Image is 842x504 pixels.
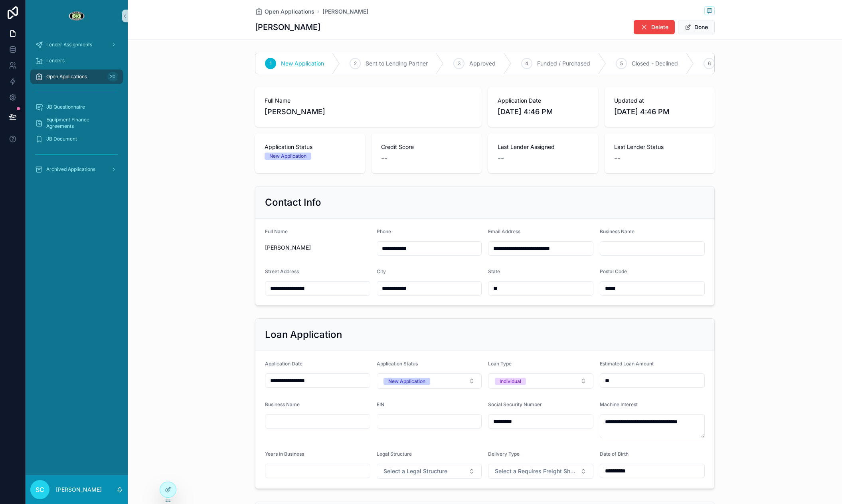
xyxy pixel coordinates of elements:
span: Application Status [377,361,418,367]
span: Credit Score [381,143,472,151]
button: Select Button [377,373,482,389]
span: EIN [377,401,384,407]
span: Equipment Finance Agreements [46,117,115,129]
a: JB Questionnaire [30,100,123,114]
span: State [488,268,500,274]
button: Select Button [488,464,593,479]
span: Archived Applications [46,166,95,173]
div: scrollable content [26,32,128,187]
span: -- [381,153,387,164]
a: Equipment Finance Agreements [30,116,123,130]
span: Phone [377,228,391,234]
span: Estimated Loan Amount [600,361,654,367]
span: Machine Interest [600,401,638,407]
span: Legal Structure [377,451,412,457]
span: Full Name [265,228,288,234]
span: 1 [270,60,272,67]
span: Delivery Type [488,451,520,457]
span: Application Date [265,361,302,367]
span: SC [36,485,44,494]
span: Last Lender Status [614,143,705,151]
span: Sent to Lending Partner [366,60,428,67]
span: [PERSON_NAME] [265,106,472,117]
div: 20 [107,72,118,81]
span: Lenders [46,58,65,64]
span: -- [614,153,621,164]
p: [PERSON_NAME] [56,486,102,494]
button: Select Button [377,464,482,479]
a: Lenders [30,54,123,68]
span: Street Address [265,268,299,274]
span: Open Applications [265,8,314,16]
span: Date of Birth [600,451,629,457]
span: Delete [651,23,668,31]
span: -- [498,153,504,164]
span: Open Applications [46,73,87,80]
span: [DATE] 4:46 PM [498,106,589,117]
span: JB Document [46,136,77,142]
button: Done [678,20,715,34]
a: JB Document [30,132,123,146]
span: 2 [354,60,357,67]
div: Individual [500,378,521,385]
h2: Contact Info [265,196,321,209]
span: Lender Assignments [46,42,92,48]
div: New Application [269,153,306,160]
span: Select a Requires Freight Shipping? [495,467,577,475]
span: Full Name [265,97,472,105]
span: [PERSON_NAME] [265,244,370,252]
span: 3 [458,60,461,67]
span: Closed - Declined [632,60,678,67]
span: Select a Legal Structure [383,467,447,475]
span: [DATE] 4:46 PM [614,106,705,117]
span: Social Security Number [488,401,542,407]
span: Loan Type [488,361,512,367]
div: New Application [388,378,425,385]
span: Business Name [265,401,300,407]
a: Lender Assignments [30,38,123,52]
span: Email Address [488,228,520,234]
span: Approved [469,60,496,67]
span: New Application [281,60,324,67]
span: City [377,268,386,274]
span: Application Date [498,97,589,105]
a: Open Applications20 [30,69,123,84]
span: Funded / Purchased [537,60,590,67]
a: Open Applications [255,8,314,16]
a: [PERSON_NAME] [322,8,368,16]
span: Application Status [265,143,356,151]
a: Archived Applications [30,162,123,177]
span: 4 [525,60,528,67]
span: Last Lender Assigned [498,143,589,151]
span: JB Questionnaire [46,104,85,110]
span: Updated at [614,97,705,105]
span: 5 [620,60,623,67]
span: Business Name [600,228,634,234]
span: 6 [708,60,711,67]
span: Years in Business [265,451,304,457]
button: Delete [634,20,675,34]
img: App logo [68,10,85,22]
h2: Loan Application [265,328,342,341]
h1: [PERSON_NAME] [255,22,320,33]
button: Select Button [488,373,593,389]
span: Postal Code [600,268,627,274]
